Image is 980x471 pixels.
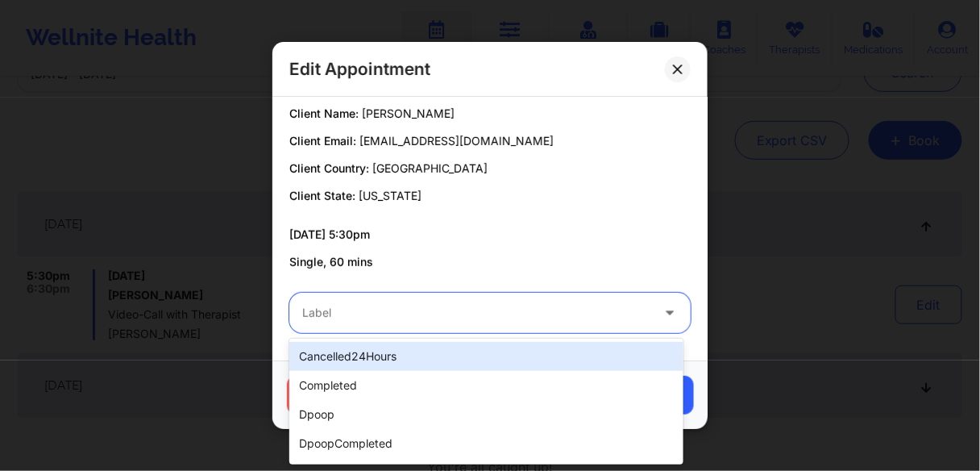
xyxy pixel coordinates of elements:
div: cancelled24Hours [289,342,683,371]
div: dpoop [289,400,683,429]
button: Cancel Appointment [287,376,454,415]
div: dpoopCompleted [289,429,683,458]
p: Client Name: [289,106,691,122]
span: [GEOGRAPHIC_DATA] [372,161,488,175]
p: Single, 60 mins [289,254,691,270]
div: completed [289,371,683,400]
p: [DATE] 5:30pm [289,227,691,243]
span: [US_STATE] [359,189,421,202]
span: [PERSON_NAME] [362,106,455,120]
p: Client State: [289,188,691,204]
p: Client Country: [289,160,691,177]
span: [EMAIL_ADDRESS][DOMAIN_NAME] [359,134,554,148]
p: Client Email: [289,133,691,149]
h2: Edit Appointment [289,58,430,80]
